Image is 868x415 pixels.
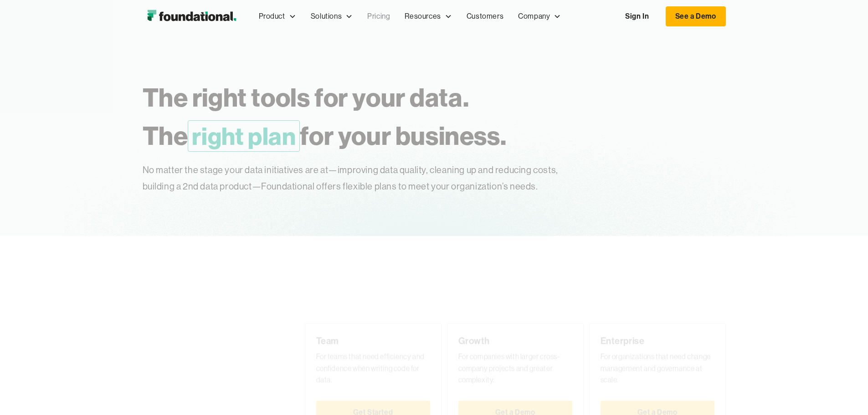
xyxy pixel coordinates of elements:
a: Customers [459,1,511,31]
div: Growth [458,334,572,347]
div: Enterprise [601,334,714,347]
div: For organizations that need change management and governance at scale. [601,351,714,386]
a: Pricing [360,1,397,31]
div: Resources [405,10,441,22]
div: Solutions [303,1,360,31]
h1: The right tools for your data. The for your business. [143,78,641,155]
a: Sign In [616,7,658,26]
a: home [143,7,241,26]
div: Company [518,10,550,22]
div: Product [252,1,303,31]
div: Resources [397,1,459,31]
img: Foundational Logo [143,7,241,26]
p: No matter the stage your data initiatives are at—improving data quality, cleaning up and reducing... [143,162,609,195]
div: Product [259,10,285,22]
div: For companies with larger cross-company projects and greater complexity. [458,351,572,386]
span: right plan [188,120,300,152]
div: Solutions [311,10,342,22]
a: See a Demo [666,6,726,26]
div: For teams that need efficiency and confidence when writing code for data. [316,351,430,386]
div: Company [511,1,568,31]
div: Team [316,334,430,347]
